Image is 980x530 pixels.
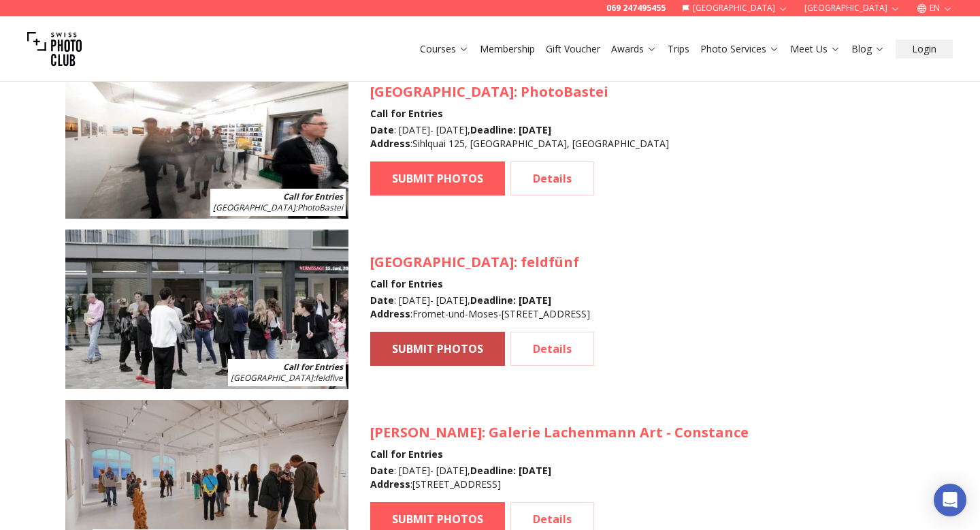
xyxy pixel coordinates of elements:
button: Meet Us [785,40,846,59]
font: [GEOGRAPHIC_DATA] [370,253,514,271]
font: Deadline [470,123,513,136]
font: Address [370,137,410,150]
a: 069 247495455 [606,3,666,14]
font: Details [533,341,572,356]
font: Date [370,464,394,477]
a: Blog [851,42,885,56]
font: PhotoBastei [297,202,343,213]
img: Swiss photo club [27,22,82,76]
font: : [394,464,396,477]
font: Sihlquai 125, [GEOGRAPHIC_DATA], [GEOGRAPHIC_DATA] [412,137,669,150]
font: Address [370,478,410,490]
font: : [313,372,315,384]
font: [DATE] [399,294,430,307]
button: Courses [414,40,474,59]
button: Membership [474,40,540,59]
img: SPC Photo Awards Zurich: December 2025 [65,59,348,219]
a: Courses [420,42,469,56]
font: : [482,423,485,441]
font: Address [370,307,410,320]
font: [DATE] [519,123,551,136]
font: Call for Entries [370,277,443,290]
font: [GEOGRAPHIC_DATA] [804,2,887,14]
font: : [410,137,412,150]
font: : [394,123,396,136]
font: : [513,294,516,307]
font: : [513,123,516,136]
button: Gift Voucher [540,40,606,59]
a: Trips [668,42,689,56]
font: [GEOGRAPHIC_DATA] [213,202,295,213]
font: [STREET_ADDRESS] [412,478,501,490]
font: : [394,294,396,307]
font: Galerie Lachenmann Art - Constance [489,423,749,441]
button: Login [896,40,953,59]
font: Details [533,512,572,527]
font: PhotoBastei [521,82,608,101]
font: [DATE] [519,464,551,477]
font: Awards [611,42,644,55]
button: Trips [662,40,695,59]
a: Details [510,332,594,366]
font: feldfive [315,372,343,384]
font: : [410,307,412,320]
button: Photo Services [695,40,785,59]
font: [DATE] [436,123,468,136]
font: [DATE] [519,294,551,307]
font: : [410,478,412,490]
button: Blog [846,40,890,59]
img: SPC Photo Awards BERLIN December 2025 [65,230,348,389]
div: Open Intercom Messenger [934,484,966,516]
a: Membership [480,42,535,56]
font: [DATE] [436,464,468,477]
a: Details [510,161,594,196]
font: SUBMIT PHOTOS [392,171,483,186]
font: : [514,253,517,271]
font: [GEOGRAPHIC_DATA] [693,2,776,14]
font: [DATE] [399,123,430,136]
font: Call for Entries [283,361,343,373]
font: Deadline [470,294,513,307]
font: , [468,123,470,136]
a: Gift Voucher [546,42,600,56]
font: Call for Entries [283,191,343,202]
font: feldfünf [521,253,579,271]
font: Courses [420,42,456,55]
font: , [468,294,470,307]
font: : [295,202,297,213]
a: Awards [611,42,657,56]
a: SUBMIT PHOTOS [370,161,505,196]
font: - [430,294,434,307]
font: - [430,464,434,477]
font: Deadline [470,464,513,477]
font: Photo Services [700,42,766,55]
font: [GEOGRAPHIC_DATA] [370,82,514,101]
font: [DATE] [436,294,468,307]
font: , [468,464,470,477]
button: Awards [606,40,662,59]
font: Date [370,294,394,307]
font: SUBMIT PHOTOS [392,341,483,356]
font: [GEOGRAPHIC_DATA] [231,372,313,384]
font: EN [930,2,940,14]
a: SUBMIT PHOTOS [370,332,505,366]
font: : [513,464,516,477]
font: Date [370,123,394,136]
font: 069 247495455 [606,2,666,14]
font: Blog [851,42,872,55]
font: Fromet-und-Moses-[STREET_ADDRESS] [412,307,590,320]
font: : [514,82,517,101]
font: [DATE] [399,464,430,477]
font: [PERSON_NAME] [370,423,482,441]
font: Meet Us [790,42,828,55]
font: - [430,123,434,136]
font: SUBMIT PHOTOS [392,512,483,527]
font: Details [533,171,572,186]
font: Call for Entries [370,107,443,120]
font: Call for Entries [370,448,443,461]
a: Meet Us [790,42,840,56]
a: Photo Services [700,42,779,56]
